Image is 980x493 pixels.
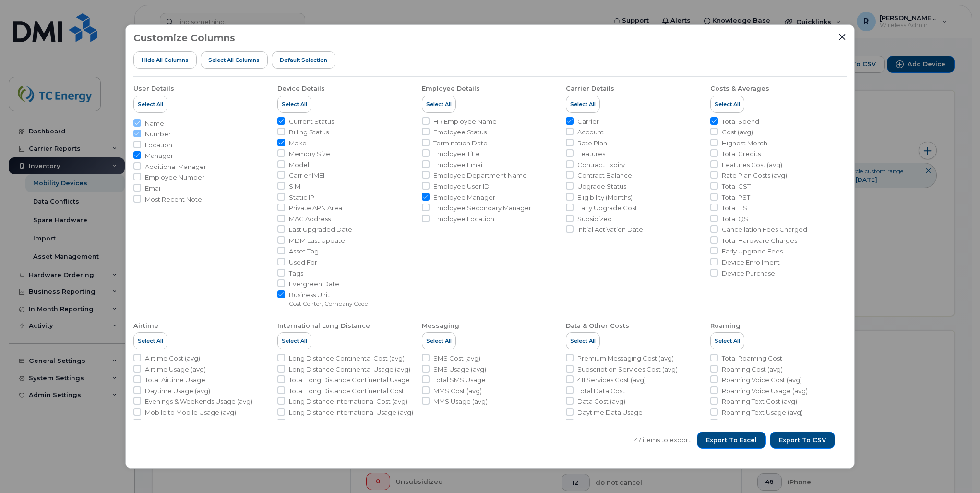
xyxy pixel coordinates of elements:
span: Static IP [289,193,314,202]
span: Early Upgrade Cost [577,204,637,213]
span: SIM [289,182,300,191]
span: Total PST [722,193,750,202]
span: Roaming Data Cost (avg) [722,419,800,428]
span: Roaming Voice Usage (avg) [722,386,808,396]
button: Select All [133,96,167,113]
span: Airtime Cost (avg) [145,354,200,363]
button: Select All [277,96,311,113]
span: Select All [282,337,307,345]
span: Features Cost (avg) [722,160,782,169]
span: Additional Manager [145,162,206,171]
button: Default Selection [272,51,335,69]
span: Mobile to Mobile Usage (avg) [145,408,236,417]
span: SMS Usage (avg) [433,365,486,374]
span: Evenings Data Usage [577,419,644,428]
span: Email [145,184,162,193]
span: 47 items to export [634,435,691,445]
span: Early Upgrade Fees [722,247,783,256]
span: Employee Location [433,215,494,224]
span: Total SMS Usage [433,375,486,385]
span: Select All [570,100,596,108]
span: Select all Columns [208,56,260,64]
span: Total Spend [722,117,759,126]
span: Select All [426,100,452,108]
span: Total QST [722,215,752,224]
span: Rate Plan [577,139,607,148]
span: Total Roaming Cost [722,354,782,363]
span: Asset Tag [289,247,319,256]
span: Model [289,160,309,169]
span: Billing Status [289,128,329,137]
span: Employee Title [433,149,480,158]
button: Select All [133,332,167,349]
button: Export to Excel [697,432,766,449]
span: Location [145,141,172,150]
button: Hide All Columns [133,51,197,69]
span: Premium Messaging Cost (avg) [577,354,674,363]
span: Contract Balance [577,171,632,180]
span: SMS Cost (avg) [433,354,480,363]
div: Data & Other Costs [566,322,629,330]
span: Name [145,119,164,128]
button: Select All [710,332,744,349]
span: Export to CSV [779,436,826,445]
span: Select All [715,100,740,108]
span: Export to Excel [706,436,757,445]
span: MAC Address [289,215,331,224]
div: Costs & Averages [710,84,769,93]
span: Long Distance Cost (avg) [145,419,223,428]
span: Carrier [577,117,599,126]
button: Select All [422,332,456,349]
span: Last Upgraded Date [289,225,352,234]
span: Select All [138,337,163,345]
span: Hide All Columns [142,56,189,64]
span: Total Data Cost [577,386,625,396]
span: Roaming Cost (avg) [722,365,783,374]
div: International Long Distance [277,322,370,330]
span: Features [577,149,605,158]
span: Termination Date [433,139,488,148]
span: Tags [289,269,303,278]
span: Subsidized [577,215,612,224]
div: Airtime [133,322,158,330]
span: Total Credits [722,149,761,158]
span: Long Distance International Cost (avg) [289,397,407,406]
span: Make [289,139,307,148]
span: Select All [570,337,596,345]
div: Device Details [277,84,325,93]
span: Data Cost (avg) [577,397,625,406]
iframe: Messenger Launcher [938,451,973,486]
span: Employee User ID [433,182,490,191]
span: Roaming Text Usage (avg) [722,408,803,417]
span: Memory Size [289,149,330,158]
span: Roaming Voice Cost (avg) [722,375,802,385]
span: Employee Number [145,173,204,182]
span: Total Long Distance Continental Usage [289,375,410,385]
span: Employee Email [433,160,484,169]
span: Employee Status [433,128,487,137]
span: Select All [426,337,452,345]
span: Total Long Distance International Usage [289,419,413,428]
span: Highest Month [722,139,767,148]
div: Messaging [422,322,459,330]
button: Select all Columns [201,51,268,69]
button: Select All [710,96,744,113]
span: Device Purchase [722,269,775,278]
span: Private APN Area [289,204,342,213]
span: Manager [145,151,173,160]
span: Roaming Text Cost (avg) [722,397,797,406]
span: Default Selection [280,56,327,64]
div: Employee Details [422,84,480,93]
span: Cost (avg) [722,128,753,137]
span: Select All [138,100,163,108]
span: Total Hardware Charges [722,236,797,245]
span: Evergreen Date [289,279,339,289]
span: Initial Activation Date [577,225,643,234]
span: MMS Usage (avg) [433,397,488,406]
span: Total Airtime Usage [145,375,205,385]
span: Account [577,128,604,137]
span: Contract Expiry [577,160,625,169]
span: Employee Secondary Manager [433,204,531,213]
button: Select All [422,96,456,113]
span: MDM Last Update [289,236,345,245]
